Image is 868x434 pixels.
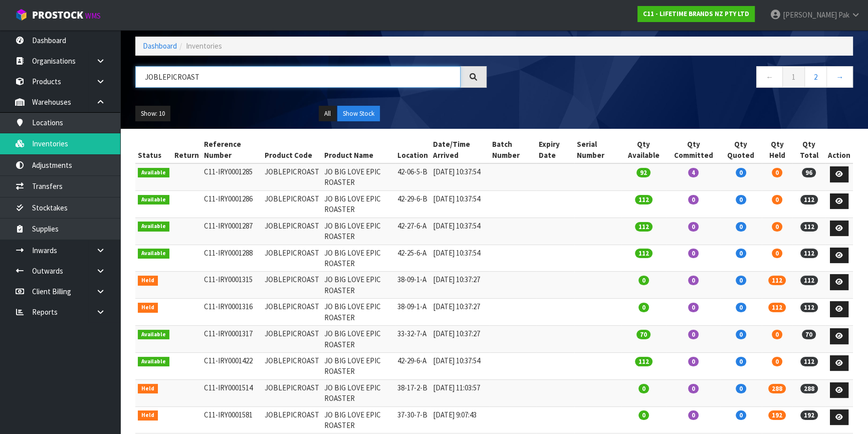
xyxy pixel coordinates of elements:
[638,276,649,285] span: 0
[172,136,201,163] th: Return
[688,195,699,204] span: 0
[635,195,653,204] span: 112
[395,299,430,326] td: 38-09-1-A
[430,163,490,190] td: [DATE] 10:37:54
[635,222,653,232] span: 112
[138,276,158,286] span: Held
[143,41,177,51] a: Dashboard
[772,330,782,339] span: 0
[772,357,782,366] span: 0
[262,352,322,379] td: JOBLEPICROAST
[262,406,322,433] td: JOBLEPICROAST
[736,357,746,366] span: 0
[322,245,395,272] td: JO BIG LOVE EPIC ROASTER
[186,41,222,51] span: Inventories
[322,406,395,433] td: JO BIG LOVE EPIC ROASTER
[201,406,262,433] td: C11-IRY0001581
[201,245,262,272] td: C11-IRY0001288
[262,163,322,190] td: JOBLEPICROAST
[802,168,816,177] span: 96
[635,249,653,258] span: 112
[135,106,170,122] button: Show: 10
[762,136,793,163] th: Qty Held
[138,195,169,205] span: Available
[574,136,621,163] th: Serial Number
[337,106,380,122] button: Show Stock
[322,379,395,406] td: JO BIG LOVE EPIC ROASTER
[636,168,650,177] span: 92
[800,222,818,232] span: 112
[756,66,783,88] a: ←
[430,245,490,272] td: [DATE] 10:37:54
[688,410,699,420] span: 0
[688,357,699,366] span: 0
[262,299,322,326] td: JOBLEPICROAST
[262,379,322,406] td: JOBLEPICROAST
[536,136,574,163] th: Expiry Date
[430,406,490,433] td: [DATE] 9:07:43
[395,245,430,272] td: 42-25-6-A
[800,410,818,420] span: 192
[15,9,28,21] img: cube-alt.png
[688,222,699,232] span: 0
[201,190,262,218] td: C11-IRY0001286
[395,352,430,379] td: 42-29-6-A
[201,218,262,245] td: C11-IRY0001287
[792,136,825,163] th: Qty Total
[322,272,395,299] td: JO BIG LOVE EPIC ROASTER
[201,299,262,326] td: C11-IRY0001316
[736,330,746,339] span: 0
[430,299,490,326] td: [DATE] 10:37:27
[430,352,490,379] td: [DATE] 10:37:54
[768,410,786,420] span: 192
[138,222,169,232] span: Available
[262,190,322,218] td: JOBLEPICROAST
[688,276,699,285] span: 0
[720,136,762,163] th: Qty Quoted
[736,276,746,285] span: 0
[138,410,158,420] span: Held
[688,330,699,339] span: 0
[322,299,395,326] td: JO BIG LOVE EPIC ROASTER
[395,163,430,190] td: 42-06-5-B
[490,136,536,163] th: Batch Number
[395,406,430,433] td: 37-30-7-B
[800,357,818,366] span: 112
[688,303,699,312] span: 0
[772,195,782,204] span: 0
[138,384,158,394] span: Held
[772,168,782,177] span: 0
[395,272,430,299] td: 38-09-1-A
[838,10,849,20] span: Pak
[638,384,649,393] span: 0
[395,326,430,353] td: 33-32-7-A
[201,272,262,299] td: C11-IRY0001315
[800,249,818,258] span: 112
[262,326,322,353] td: JOBLEPICROAST
[667,136,720,163] th: Qty Committed
[800,276,818,285] span: 112
[138,330,169,340] span: Available
[768,276,786,285] span: 112
[688,249,699,258] span: 0
[826,66,853,88] a: →
[319,106,336,122] button: All
[135,66,461,88] input: Search inventories
[395,218,430,245] td: 42-27-6-A
[262,272,322,299] td: JOBLEPICROAST
[638,303,649,312] span: 0
[736,168,746,177] span: 0
[395,136,430,163] th: Location
[262,218,322,245] td: JOBLEPICROAST
[636,330,650,339] span: 70
[395,190,430,218] td: 42-29-6-B
[782,66,805,88] a: 1
[262,245,322,272] td: JOBLEPICROAST
[430,218,490,245] td: [DATE] 10:37:54
[772,249,782,258] span: 0
[643,10,749,18] strong: C11 - LIFETIME BRANDS NZ PTY LTD
[825,136,853,163] th: Action
[804,66,827,88] a: 2
[322,190,395,218] td: JO BIG LOVE EPIC ROASTER
[638,410,649,420] span: 0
